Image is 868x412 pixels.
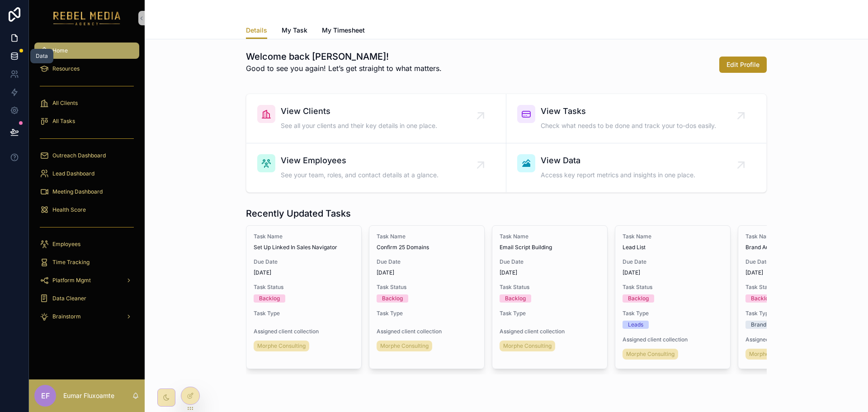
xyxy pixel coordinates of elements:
span: Task Status [623,284,723,291]
span: Assigned client collection [500,328,600,335]
h1: Recently Updated Tasks [246,207,351,220]
a: My Task [282,22,307,40]
span: Lead Dashboard [52,170,94,177]
span: Check what needs to be done and track your to-dos easily. [541,121,716,130]
a: Data Cleaner [34,290,139,307]
a: View ClientsSee all your clients and their key details in one place. [246,94,506,143]
span: Lead List [623,244,723,251]
img: App logo [53,11,121,25]
a: Task NameLead ListDue Date[DATE]Task StatusBacklogTask TypeLeadsAssigned client collectionMorphe ... [615,225,731,369]
span: [DATE] [745,269,846,276]
span: Task Status [377,284,477,291]
span: Due Date [623,258,723,265]
span: Task Name [500,233,600,240]
a: Details [246,22,267,39]
a: Employees [34,236,139,252]
span: Task Type [377,310,477,317]
a: View DataAccess key report metrics and insights in one place. [506,143,766,192]
span: Time Tracking [52,259,90,266]
span: Details [246,26,267,35]
a: Health Score [34,202,139,218]
span: Health Score [52,206,86,213]
span: Employees [52,241,80,248]
a: Morphe Consulting [254,341,309,351]
a: View EmployeesSee your team, roles, and contact details at a glance. [246,143,506,192]
a: Meeting Dashboard [34,184,139,200]
span: Meeting Dashboard [52,188,103,195]
a: Platform Mgmt [34,272,139,289]
span: Task Name [623,233,723,240]
span: Assigned client collection [745,336,846,343]
span: Assigned client collection [623,336,723,343]
a: Morphe Consulting [500,341,555,351]
div: Backlog [751,294,772,303]
a: All Clients [34,95,139,111]
span: Task Status [254,284,354,291]
span: Task Name [745,233,846,240]
span: Email Script Building [500,244,600,251]
span: View Employees [281,154,439,167]
span: See all your clients and their key details in one place. [281,121,437,130]
span: Morphe Consulting [626,350,675,358]
span: Edit Profile [726,60,759,69]
span: All Tasks [52,118,75,125]
a: Morphe Consulting [623,349,678,360]
span: Due Date [254,258,354,265]
h1: Welcome back [PERSON_NAME]! [246,50,442,63]
span: [DATE] [500,269,600,276]
p: Good to see you again! Let’s get straight to what matters. [246,63,442,74]
a: Task NameEmail Script BuildingDue Date[DATE]Task StatusBacklogTask TypeAssigned client collection... [492,225,608,369]
span: Brainstorm [52,313,81,320]
span: My Timesheet [322,26,365,35]
span: Due Date [745,258,846,265]
span: Morphe Consulting [503,342,552,350]
span: All Clients [52,99,78,107]
a: Task NameBrand AuditDue Date[DATE]Task StatusBacklogTask TypeBrand AuditAssigned client collectio... [738,225,854,369]
span: View Clients [281,105,437,118]
div: Backlog [505,294,526,303]
a: Task NameSet Up Linked In Sales NavigatorDue Date[DATE]Task StatusBacklogTask TypeAssigned client... [246,225,362,369]
a: View TasksCheck what needs to be done and track your to-dos easily. [506,94,766,143]
span: Task Name [254,233,354,240]
span: Task Type [254,310,354,317]
span: View Data [541,154,695,167]
div: scrollable content [29,36,145,336]
a: Time Tracking [34,254,139,270]
span: See your team, roles, and contact details at a glance. [281,170,439,180]
p: Eumar Fluxoamte [63,391,114,400]
span: Data Cleaner [52,295,86,302]
button: Edit Profile [719,57,767,73]
a: Task NameConfirm 25 DomainsDue Date[DATE]Task StatusBacklogTask TypeAssigned client collectionMor... [369,225,485,369]
span: Outreach Dashboard [52,152,106,159]
a: Brainstorm [34,308,139,325]
span: [DATE] [254,269,354,276]
span: EF [41,390,50,401]
span: Task Status [745,284,846,291]
span: Access key report metrics and insights in one place. [541,170,695,180]
span: Due Date [377,258,477,265]
span: Confirm 25 Domains [377,244,477,251]
span: Resources [52,65,80,72]
a: My Timesheet [322,22,365,40]
span: Task Type [623,310,723,317]
span: Brand Audit [745,244,846,251]
a: Morphe Consulting [745,349,801,360]
span: Morphe Consulting [749,350,797,358]
a: Home [34,43,139,59]
span: Task Status [500,284,600,291]
a: All Tasks [34,113,139,129]
span: Set Up Linked In Sales Navigator [254,244,354,251]
div: Backlog [382,294,403,303]
span: Task Type [500,310,600,317]
div: Backlog [628,294,649,303]
div: Brand Audit [751,321,781,329]
div: Backlog [259,294,280,303]
span: Assigned client collection [254,328,354,335]
div: Data [36,52,48,60]
a: Resources [34,61,139,77]
span: Morphe Consulting [380,342,429,350]
span: Due Date [500,258,600,265]
span: Assigned client collection [377,328,477,335]
span: Morphe Consulting [257,342,306,350]
span: Task Type [745,310,846,317]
